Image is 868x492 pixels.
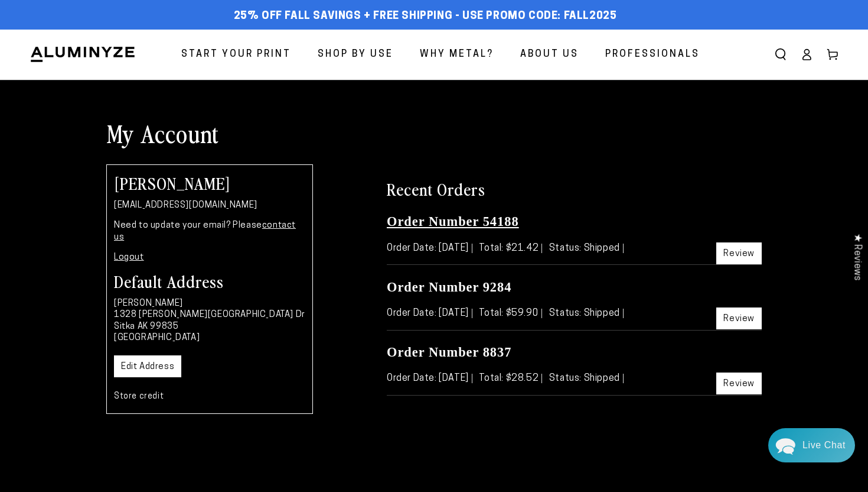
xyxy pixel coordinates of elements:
span: Status: Shipped [549,309,624,318]
a: Review [716,242,762,264]
span: Total: $59.90 [479,309,542,318]
span: Shop By Use [318,46,393,63]
h3: Default Address [114,273,305,289]
summary: Search our site [768,41,794,67]
a: Logout [114,253,144,262]
h2: [PERSON_NAME] [114,174,305,191]
span: About Us [520,46,579,63]
a: About Us [511,39,588,70]
span: Total: $28.52 [479,374,542,383]
span: Status: Shipped [549,374,624,383]
p: [PERSON_NAME] 1328 [PERSON_NAME][GEOGRAPHIC_DATA] Dr Sitka AK 99835 [GEOGRAPHIC_DATA] [114,298,305,344]
span: Professionals [605,46,700,63]
span: 25% off FALL Savings + Free Shipping - Use Promo Code: FALL2025 [234,10,617,23]
h1: My Account [106,118,762,148]
img: John [110,18,141,48]
div: Chat widget toggle [768,428,855,462]
a: Review [716,307,762,329]
span: We run on [90,339,160,345]
span: Total: $21.42 [479,244,542,253]
a: Professionals [596,39,709,70]
span: Order Date: [DATE] [387,374,472,383]
div: Contact Us Directly [802,428,846,462]
a: Order Number 54188 [387,214,519,229]
span: Why Metal? [420,46,494,63]
a: Store credit [114,392,164,401]
a: Leave A Message [78,357,173,376]
p: Need to update your email? Please [114,220,305,243]
a: Order Number 9284 [387,280,511,294]
a: Shop By Use [309,39,402,70]
img: Marie J [86,18,116,48]
a: Order Number 8837 [387,345,511,360]
p: [EMAIL_ADDRESS][DOMAIN_NAME] [114,200,305,212]
img: Aluminyze [30,46,136,63]
a: contact us [114,221,296,242]
img: Helga [135,18,166,48]
span: Start Your Print [181,46,291,63]
a: Why Metal? [411,39,502,70]
div: Click to open Judge.me floating reviews tab [846,224,868,290]
span: Status: Shipped [549,244,624,253]
span: Order Date: [DATE] [387,309,472,318]
span: Away until [DATE] [89,59,162,67]
span: Order Date: [DATE] [387,244,472,253]
a: Review [716,373,762,394]
span: Re:amaze [126,337,159,346]
h2: Recent Orders [387,178,762,199]
a: Edit Address [114,355,181,377]
a: Start Your Print [172,39,300,70]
